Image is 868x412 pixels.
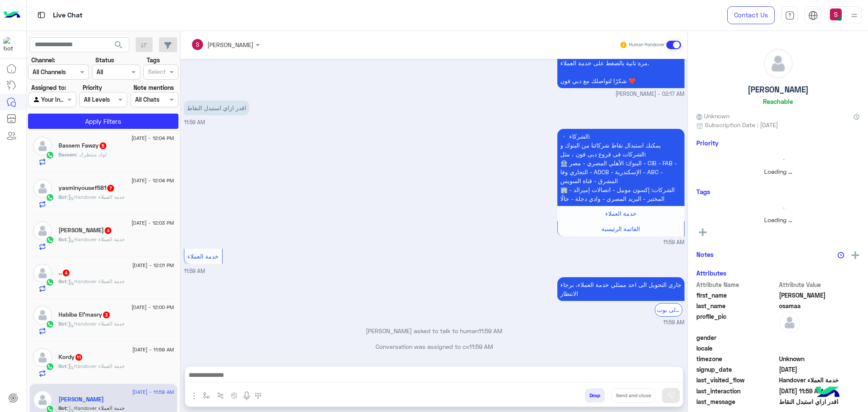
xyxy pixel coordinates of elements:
span: 11:59 AM [479,327,502,334]
img: tab [808,11,818,20]
span: [PERSON_NAME] - 02:17 AM [615,90,684,98]
h5: Yasmine Elsokkary [58,227,112,234]
span: search [114,40,124,50]
h5: Habiba El’masry [58,311,111,318]
img: userImage [830,8,842,20]
img: tab [36,10,47,20]
img: defaultAdmin.png [33,221,52,240]
span: [DATE] - 12:04 PM [131,134,174,142]
span: : Handover خدمة العملاء [67,194,125,200]
span: القائمة الرئيسية [601,225,640,232]
button: create order [228,388,242,402]
span: null [779,333,860,342]
span: : Handover خدمة العملاء [67,236,125,242]
img: Logo [3,6,20,24]
span: اوك منتظرك [76,151,106,158]
span: first_name [696,291,777,300]
h5: Bassem Fawzy [58,142,107,149]
span: 11:59 AM [663,239,684,247]
a: Contact Us [727,6,775,24]
img: defaultAdmin.png [33,306,52,325]
img: WhatsApp [46,320,54,328]
button: Send and close [611,388,656,403]
button: Drop [585,388,605,403]
span: : Handover خدمة العملاء [67,405,125,411]
img: 1403182699927242 [3,37,19,52]
label: Tags [147,56,160,64]
img: WhatsApp [46,151,54,159]
span: اقدر ازاي استبدل النقاط [779,397,860,406]
img: select flow [203,392,210,399]
img: send attachment [189,391,199,401]
p: 16/8/2025, 11:59 AM [184,100,249,115]
img: send message [667,391,675,400]
span: last_message [696,397,777,406]
img: Trigger scenario [217,392,224,399]
p: [PERSON_NAME] asked to talk to human [184,326,684,335]
img: add [851,251,859,259]
p: 16/8/2025, 11:59 AM [557,277,684,301]
span: Unknown [779,354,860,363]
label: Note mentions [134,83,174,92]
span: Bot [58,236,67,242]
img: WhatsApp [46,362,54,371]
span: Bot [58,278,67,284]
span: 5 [100,142,106,149]
h5: .. [58,269,70,276]
img: profile [849,10,860,21]
button: search [108,37,129,56]
span: 11:59 AM [469,343,493,350]
span: timezone [696,354,777,363]
span: 2025-07-04T19:24:09.919Z [779,365,860,374]
div: الرجوع الى بوت [655,303,682,316]
img: send voice note [242,391,252,401]
img: tab [785,11,795,20]
div: loading... [698,152,857,167]
button: Apply Filters [28,114,178,129]
span: خدمة العملاء [605,210,637,217]
span: خدمة العملاء [187,253,219,260]
div: Select [147,67,166,78]
img: WhatsApp [46,193,54,202]
p: 16/8/2025, 11:59 AM [557,129,684,206]
img: defaultAdmin.png [33,348,52,367]
span: Bot [58,194,67,200]
label: Status [95,56,114,64]
span: 11:59 AM [663,319,684,327]
span: : Handover خدمة العملاء [67,278,125,284]
label: Priority [83,83,102,92]
img: defaultAdmin.png [33,264,52,283]
button: select flow [200,388,214,402]
img: make a call [255,393,262,399]
h5: Ahmed osamaa [58,396,104,403]
a: tab [781,6,798,24]
span: : Handover خدمة العملاء [67,363,125,369]
span: Bot [58,320,67,327]
span: [DATE] - 12:01 PM [132,262,174,269]
span: : Handover خدمة العملاء [67,320,125,327]
span: last_visited_flow [696,376,777,384]
span: 4 [63,270,70,276]
button: Trigger scenario [214,388,228,402]
span: Bassem [58,151,76,158]
span: [DATE] - 12:03 PM [131,219,174,227]
label: Assigned to: [31,83,66,92]
h5: [PERSON_NAME] [748,85,809,95]
span: last_interaction [696,387,777,395]
span: [DATE] - 12:04 PM [131,177,174,184]
span: Ahmed [779,291,860,300]
span: locale [696,344,777,353]
h6: Tags [696,188,860,195]
img: defaultAdmin.png [33,390,52,409]
p: Conversation was assigned to cx [184,342,684,351]
span: Loading ... [764,216,792,223]
span: osamaa [779,301,860,310]
span: profile_pic [696,312,777,331]
span: 4 [105,227,111,234]
span: Attribute Name [696,280,777,289]
small: Human Handover [629,42,665,48]
span: gender [696,333,777,342]
h5: yasminyousef581 [58,184,115,192]
h5: Kordy [58,354,83,361]
span: 11:59 AM [184,268,205,274]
